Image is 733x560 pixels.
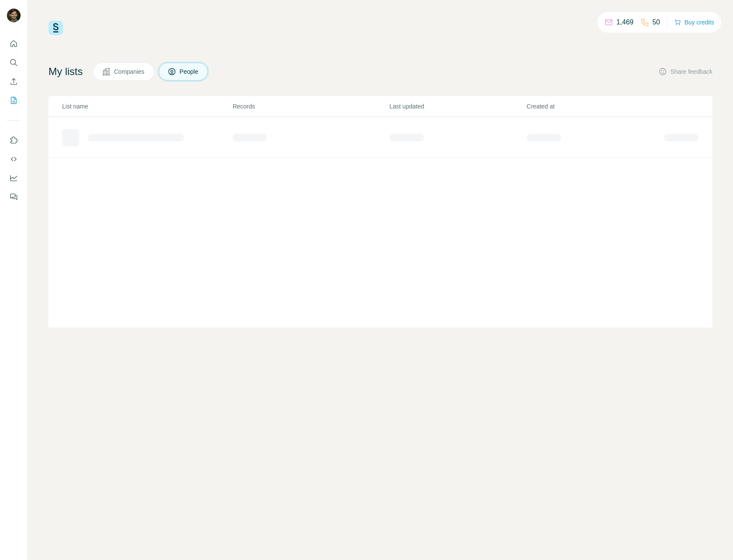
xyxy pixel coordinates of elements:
button: Use Surfe API [7,151,21,167]
h4: My lists [48,65,83,78]
button: Share feedback [658,67,712,76]
span: People [180,67,199,76]
p: 1,469 [616,17,634,27]
button: My lists [7,93,21,108]
p: Records [233,102,389,111]
button: Use Surfe on LinkedIn [7,132,21,148]
img: Avatar [7,9,21,22]
p: 50 [652,17,660,27]
button: Quick start [7,36,21,51]
button: Buy credits [674,16,714,28]
p: List name [62,102,232,111]
button: Enrich CSV [7,74,21,89]
span: Companies [114,67,145,76]
button: Dashboard [7,170,21,186]
img: Surfe Logo [48,21,63,35]
p: Last updated [390,102,526,111]
button: Search [7,55,21,70]
button: Feedback [7,189,21,205]
p: Created at [527,102,663,111]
